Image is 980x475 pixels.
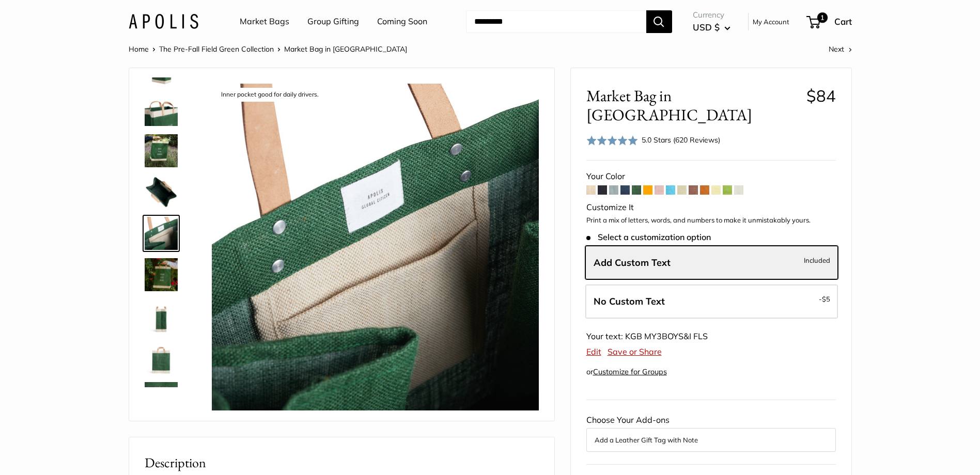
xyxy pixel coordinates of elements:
[642,134,720,146] div: 5.0 Stars (620 Reviews)
[159,44,274,54] a: The Pre-Fall Field Green Collection
[586,331,708,341] span: Your text: KGB MY3BOYS&I FLS
[586,86,799,124] span: Market Bag in [GEOGRAPHIC_DATA]
[143,297,180,335] a: description_13" wide, 18" high, 8" deep; handles: 3.5"
[145,217,178,250] img: description_Inner pocket good for daily drivers.
[753,15,789,28] a: My Account
[143,215,180,252] a: description_Inner pocket good for daily drivers.
[817,12,827,23] span: 1
[284,44,407,54] span: Market Bag in [GEOGRAPHIC_DATA]
[807,13,852,30] a: 1 Cart
[822,295,830,303] span: $5
[240,14,289,29] a: Market Bags
[143,132,180,169] a: Market Bag in Field Green
[586,215,836,226] p: Print a mix of letters, words, and numbers to make it unmistakably yours.
[212,84,539,410] img: description_Inner pocket good for daily drivers.
[693,22,720,33] span: USD $
[594,295,665,307] span: No Custom Text
[595,434,828,446] button: Add a Leather Gift Tag with Note
[307,14,359,29] a: Group Gifting
[594,257,671,268] span: Add Custom Text
[129,42,407,56] nav: Breadcrumb
[586,232,711,242] span: Select a customization option
[145,382,178,415] img: description_Custom printed text with eco-friendly ink.
[585,246,838,280] label: Add Custom Text
[804,254,830,266] span: Included
[145,341,178,374] img: description_Seal of authenticity printed on the backside of every bag.
[8,436,111,467] iframe: Sign Up via Text for Offers
[586,133,721,148] div: 5.0 Stars (620 Reviews)
[145,258,178,291] img: Market Bag in Field Green
[586,346,601,357] a: Edit
[129,44,149,54] a: Home
[586,365,667,379] div: or
[586,200,836,215] div: Customize It
[145,299,178,332] img: description_13" wide, 18" high, 8" deep; handles: 3.5"
[693,8,730,22] span: Currency
[143,173,180,211] a: description_Spacious inner area with room for everything. Plus water-resistant lining.
[143,339,180,376] a: description_Seal of authenticity printed on the backside of every bag.
[586,169,836,184] div: Your Color
[145,93,178,126] img: description_Take it anywhere with easy-grip handles.
[143,256,180,293] a: Market Bag in Field Green
[834,16,852,27] span: Cart
[593,367,667,376] a: Customize for Groups
[143,380,180,417] a: description_Custom printed text with eco-friendly ink.
[586,413,836,452] div: Choose Your Add-ons
[806,86,836,106] span: $84
[819,293,830,305] span: -
[646,10,672,33] button: Search
[145,453,539,473] h2: Description
[145,134,178,167] img: Market Bag in Field Green
[829,44,852,54] a: Next
[585,284,838,319] label: Leave Blank
[377,14,427,29] a: Coming Soon
[129,14,198,29] img: Apolis
[608,346,662,357] a: Save or Share
[145,176,178,209] img: description_Spacious inner area with room for everything. Plus water-resistant lining.
[466,10,646,33] input: Search...
[216,88,324,102] div: Inner pocket good for daily drivers.
[693,19,730,36] button: USD $
[143,91,180,128] a: description_Take it anywhere with easy-grip handles.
